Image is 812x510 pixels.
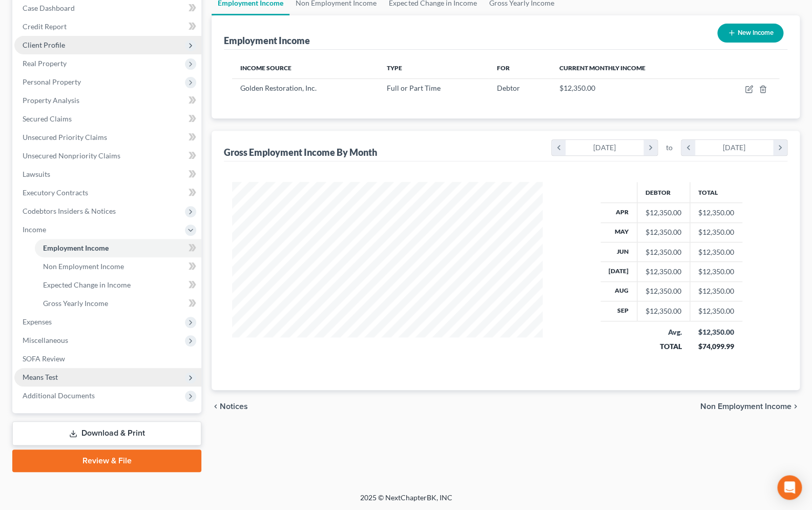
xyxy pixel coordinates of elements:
[23,317,52,326] span: Expenses
[690,222,742,242] td: $12,350.00
[23,354,65,363] span: SOFA Review
[690,301,742,321] td: $12,350.00
[698,327,734,337] div: $12,350.00
[645,341,681,352] div: TOTAL
[14,110,201,128] a: Secured Claims
[777,475,802,500] div: Open Intercom Messenger
[637,182,690,202] th: Debtor
[690,242,742,261] td: $12,350.00
[43,280,131,289] span: Expected Change in Income
[14,128,201,147] a: Unsecured Priority Claims
[566,140,644,155] div: [DATE]
[12,421,201,445] a: Download & Print
[23,336,68,344] span: Miscellaneous
[23,40,65,49] span: Client Profile
[220,402,248,411] span: Notices
[690,182,742,202] th: Total
[14,165,201,183] a: Lawsuits
[240,64,292,72] span: Income Source
[23,59,67,68] span: Real Property
[646,267,681,277] div: $12,350.00
[773,140,787,155] i: chevron_right
[645,327,681,337] div: Avg.
[23,77,81,86] span: Personal Property
[646,227,681,237] div: $12,350.00
[14,17,201,36] a: Credit Report
[23,225,46,234] span: Income
[497,64,510,72] span: For
[23,96,79,105] span: Property Analysis
[35,257,201,276] a: Non Employment Income
[646,286,681,296] div: $12,350.00
[23,188,88,197] span: Executory Contracts
[690,281,742,301] td: $12,350.00
[559,64,645,72] span: Current Monthly Income
[646,208,681,218] div: $12,350.00
[643,140,657,155] i: chevron_right
[35,239,201,257] a: Employment Income
[700,402,800,411] button: Non Employment Income chevron_right
[698,341,734,352] div: $74,099.99
[212,402,248,411] button: chevron_left Notices
[717,24,783,43] button: New Income
[559,84,595,92] span: $12,350.00
[552,140,566,155] i: chevron_left
[212,402,220,411] i: chevron_left
[700,402,792,411] span: Non Employment Income
[23,151,120,160] span: Unsecured Nonpriority Claims
[14,91,201,110] a: Property Analysis
[240,84,317,92] span: Golden Restoration, Inc.
[23,391,95,400] span: Additional Documents
[14,147,201,165] a: Unsecured Nonpriority Claims
[600,262,637,281] th: [DATE]
[646,247,681,257] div: $12,350.00
[386,64,402,72] span: Type
[14,350,201,368] a: SOFA Review
[43,262,124,271] span: Non Employment Income
[224,146,377,158] div: Gross Employment Income By Month
[600,281,637,301] th: Aug
[792,402,800,411] i: chevron_right
[224,34,310,47] div: Employment Income
[43,243,109,252] span: Employment Income
[35,276,201,294] a: Expected Change in Income
[23,4,75,12] span: Case Dashboard
[497,84,520,92] span: Debtor
[600,242,637,261] th: Jun
[23,207,116,215] span: Codebtors Insiders & Notices
[23,170,50,178] span: Lawsuits
[690,262,742,281] td: $12,350.00
[386,84,440,92] span: Full or Part Time
[666,142,673,153] span: to
[600,203,637,222] th: Apr
[695,140,774,155] div: [DATE]
[681,140,695,155] i: chevron_left
[23,22,67,31] span: Credit Report
[12,450,201,472] a: Review & File
[600,222,637,242] th: May
[43,299,108,308] span: Gross Yearly Income
[35,294,201,313] a: Gross Yearly Income
[23,133,107,141] span: Unsecured Priority Claims
[600,301,637,321] th: Sep
[23,373,58,381] span: Means Test
[646,306,681,316] div: $12,350.00
[14,183,201,202] a: Executory Contracts
[23,114,72,123] span: Secured Claims
[690,203,742,222] td: $12,350.00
